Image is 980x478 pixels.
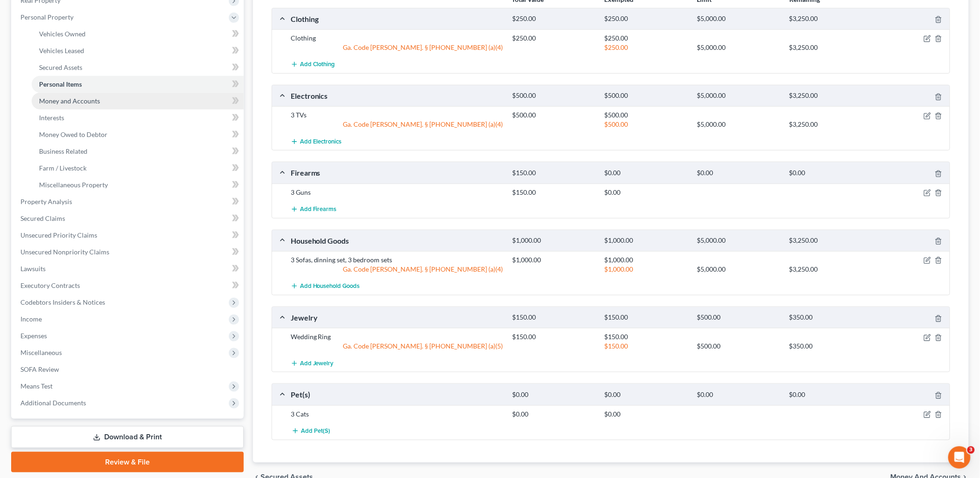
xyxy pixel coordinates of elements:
[32,93,244,109] a: Money and Accounts
[13,227,244,244] a: Unsecured Priority Claims
[600,410,693,419] div: $0.00
[507,390,600,399] div: $0.00
[692,169,785,178] div: $0.00
[39,164,87,172] span: Farm / Livestock
[785,169,877,178] div: $0.00
[32,143,244,160] a: Business Related
[600,91,693,100] div: $500.00
[286,410,507,419] div: 3 Cats
[300,360,334,367] span: Add Jewelry
[507,14,600,23] div: $250.00
[301,427,330,435] span: Add Pet(s)
[13,277,244,294] a: Executory Contracts
[32,42,244,59] a: Vehicles Leased
[286,389,507,399] div: Pet(s)
[600,43,693,52] div: $250.00
[286,43,507,52] div: Ga. Code [PERSON_NAME]. § [PHONE_NUMBER] (a)(4)
[286,120,507,129] div: Ga. Code [PERSON_NAME]. § [PHONE_NUMBER] (a)(4)
[692,313,785,322] div: $500.00
[39,97,100,105] span: Money and Accounts
[20,332,47,340] span: Expenses
[39,130,107,138] span: Money Owed to Debtor
[32,126,244,143] a: Money Owed to Debtor
[286,34,507,43] div: Clothing
[692,341,785,351] div: $500.00
[32,59,244,76] a: Secured Assets
[600,14,693,23] div: $250.00
[300,138,342,145] span: Add Electronics
[291,278,360,295] button: Add Household Goods
[32,160,244,177] a: Farm / Livestock
[785,236,877,245] div: $3,250.00
[20,348,62,356] span: Miscellaneous
[20,214,65,222] span: Secured Claims
[507,169,600,178] div: $150.00
[600,236,693,245] div: $1,000.00
[39,63,82,71] span: Secured Assets
[300,61,335,68] span: Add Clothing
[785,120,877,129] div: $3,250.00
[692,236,785,245] div: $5,000.00
[32,26,244,42] a: Vehicles Owned
[507,236,600,245] div: $1,000.00
[291,423,332,440] button: Add Pet(s)
[507,188,600,197] div: $150.00
[11,426,244,448] a: Download & Print
[32,177,244,193] a: Miscellaneous Property
[300,283,360,290] span: Add Household Goods
[948,446,971,469] iframe: Intercom live chat
[785,390,877,399] div: $0.00
[20,365,59,373] span: SOFA Review
[20,382,53,390] span: Means Test
[286,265,507,274] div: Ga. Code [PERSON_NAME]. § [PHONE_NUMBER] (a)(4)
[291,201,337,218] button: Add Firearms
[692,390,785,399] div: $0.00
[600,341,693,351] div: $150.00
[785,43,877,52] div: $3,250.00
[600,120,693,129] div: $500.00
[291,133,342,150] button: Add Electronics
[286,168,507,178] div: Firearms
[967,446,975,454] span: 3
[692,120,785,129] div: $5,000.00
[39,80,82,88] span: Personal Items
[32,109,244,126] a: Interests
[507,313,600,322] div: $150.00
[39,181,108,189] span: Miscellaneous Property
[39,147,87,155] span: Business Related
[785,341,877,351] div: $350.00
[39,114,64,122] span: Interests
[507,332,600,341] div: $150.00
[20,198,72,205] span: Property Analysis
[20,399,86,407] span: Additional Documents
[692,91,785,100] div: $5,000.00
[692,265,785,274] div: $5,000.00
[286,332,507,341] div: Wedding Ring
[20,315,42,323] span: Income
[600,34,693,43] div: $250.00
[20,248,109,256] span: Unsecured Nonpriority Claims
[507,91,600,100] div: $500.00
[600,255,693,265] div: $1,000.00
[13,260,244,277] a: Lawsuits
[291,56,335,73] button: Add Clothing
[286,236,507,246] div: Household Goods
[13,193,244,210] a: Property Analysis
[286,91,507,101] div: Electronics
[20,13,73,21] span: Personal Property
[600,188,693,197] div: $0.00
[286,313,507,322] div: Jewelry
[286,110,507,120] div: 3 TVs
[20,281,80,289] span: Executory Contracts
[291,355,334,372] button: Add Jewelry
[600,169,693,178] div: $0.00
[507,410,600,419] div: $0.00
[286,14,507,24] div: Clothing
[507,255,600,265] div: $1,000.00
[692,14,785,23] div: $5,000.00
[286,188,507,197] div: 3 Guns
[507,110,600,120] div: $500.00
[785,91,877,100] div: $3,250.00
[286,341,507,351] div: Ga. Code [PERSON_NAME]. § [PHONE_NUMBER] (a)(5)
[13,361,244,378] a: SOFA Review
